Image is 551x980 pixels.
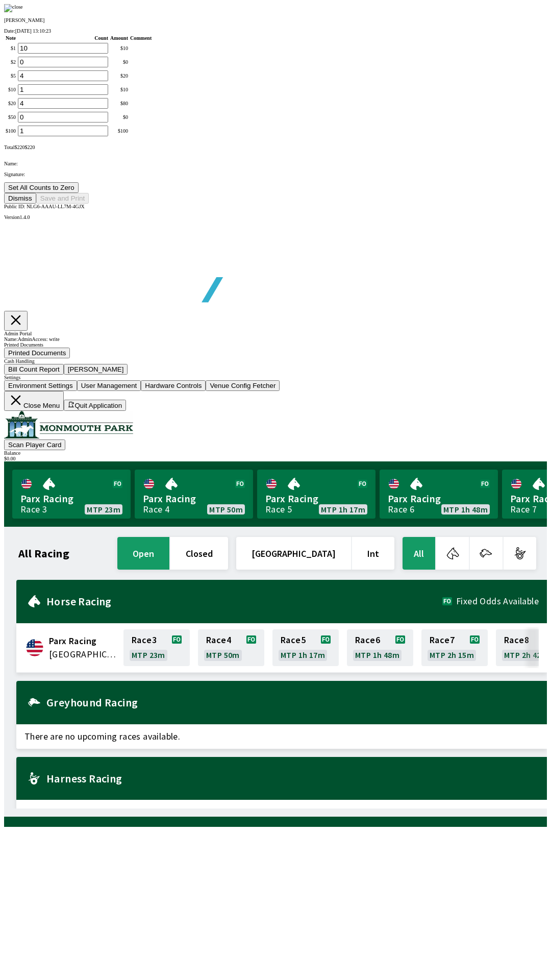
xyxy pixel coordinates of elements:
td: $ 5 [5,70,16,82]
td: $ 100 [5,125,16,137]
span: Race 7 [430,636,455,644]
img: close [4,4,23,12]
td: $ 50 [5,111,16,123]
div: Race 5 [265,505,292,513]
div: Public ID: [4,204,547,209]
div: Race 4 [143,505,169,513]
span: United States [49,648,117,661]
button: Save and Print [36,193,89,204]
button: closed [170,537,228,570]
div: Admin Portal [4,331,547,336]
div: Race 3 [20,505,47,513]
span: Parx Racing [143,492,245,505]
th: Note [5,35,16,41]
div: Settings [4,375,547,380]
p: Name: [4,161,547,166]
button: Close Menu [4,391,64,411]
span: NLG6-AAAU-LL7M-4GJX [27,204,85,209]
div: Version 1.4.0 [4,214,547,220]
th: Comment [130,35,152,41]
h2: Horse Racing [46,597,442,605]
button: Hardware Controls [141,380,206,391]
span: Race 8 [504,636,529,644]
p: [PERSON_NAME] [4,17,547,23]
span: MTP 23m [87,505,120,513]
span: Race 6 [355,636,380,644]
td: $ 1 [5,42,16,54]
th: Count [17,35,109,41]
a: Race7MTP 2h 15m [421,629,488,666]
span: MTP 2h 15m [430,651,474,659]
span: MTP 1h 48m [355,651,399,659]
span: $ 220 [24,144,35,150]
div: $ 0.00 [4,456,547,461]
div: $ 100 [110,128,128,134]
button: open [117,537,169,570]
span: [DATE] 13:10:23 [15,28,51,34]
button: User Management [77,380,141,391]
div: $ 10 [110,45,128,51]
span: There are no upcoming races available. [16,800,547,824]
div: $ 20 [110,73,128,79]
button: Scan Player Card [4,439,65,450]
span: Fixed Odds Available [456,597,539,605]
span: Race 3 [132,636,157,644]
span: MTP 50m [209,505,243,513]
span: MTP 23m [132,651,165,659]
div: $ 0 [110,114,128,120]
div: Name: Admin Access: write [4,336,547,342]
button: Environment Settings [4,380,77,391]
td: $ 20 [5,97,16,109]
a: Race4MTP 50m [198,629,264,666]
p: Signature: [4,171,547,177]
span: MTP 50m [206,651,240,659]
div: Balance [4,450,547,456]
h2: Greyhound Racing [46,698,539,706]
span: Parx Racing [49,634,117,648]
button: Printed Documents [4,348,70,358]
a: Race5MTP 1h 17m [272,629,339,666]
button: All [403,537,435,570]
div: $ 80 [110,101,128,106]
button: Int [352,537,394,570]
span: $ 220 [14,144,24,150]
div: $ 0 [110,59,128,65]
div: Date: [4,28,547,34]
span: MTP 1h 48m [443,505,488,513]
button: Quit Application [64,400,126,411]
h1: All Racing [18,549,69,557]
a: Parx RacingRace 6MTP 1h 48m [380,470,498,519]
span: Race 5 [281,636,306,644]
img: global tote logo [28,220,320,328]
div: Printed Documents [4,342,547,348]
span: Parx Racing [388,492,490,505]
td: $ 10 [5,84,16,95]
a: Parx RacingRace 5MTP 1h 17m [257,470,375,519]
span: There are no upcoming races available. [16,724,547,749]
span: Race 4 [206,636,231,644]
div: $ 10 [110,87,128,92]
a: Parx RacingRace 4MTP 50m [135,470,253,519]
a: Race6MTP 1h 48m [347,629,413,666]
th: Amount [110,35,129,41]
td: $ 2 [5,56,16,68]
div: Race 7 [510,505,537,513]
span: MTP 1h 17m [321,505,365,513]
span: Parx Racing [20,492,122,505]
span: MTP 2h 42m [504,651,548,659]
button: Dismiss [4,193,36,204]
a: Race3MTP 23m [123,629,190,666]
span: MTP 1h 17m [281,651,325,659]
div: Total [4,144,547,150]
button: Bill Count Report [4,364,64,375]
a: Parx RacingRace 3MTP 23m [12,470,131,519]
h2: Harness Racing [46,774,539,782]
div: Cash Handling [4,358,547,364]
button: Set All Counts to Zero [4,182,79,193]
button: [GEOGRAPHIC_DATA] [236,537,351,570]
div: Race 6 [388,505,414,513]
button: [PERSON_NAME] [64,364,128,375]
img: venue logo [4,411,133,438]
button: Venue Config Fetcher [206,380,280,391]
span: Parx Racing [265,492,367,505]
